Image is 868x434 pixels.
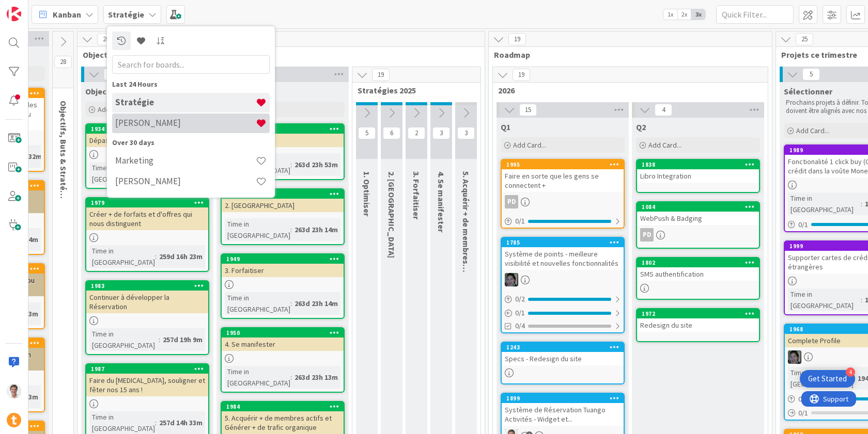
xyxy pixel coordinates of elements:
[7,384,21,398] img: JG
[54,56,72,68] span: 28
[642,310,759,317] div: 1972
[386,171,397,258] span: 2. Engager
[637,169,759,183] div: Libro Integration
[222,411,344,434] div: 5. Acquérir + de membres actifs et Générer + de trafic organique
[515,308,525,318] span: 0 / 1
[290,224,292,235] span: :
[222,328,344,351] div: 19504. Se manifester
[222,402,344,411] div: 1984
[225,218,290,241] div: Time in [GEOGRAPHIC_DATA]
[798,408,808,419] span: 0 / 1
[502,238,624,247] div: 1785
[97,33,115,45] span: 28
[663,9,677,20] span: 1x
[290,298,292,309] span: :
[513,140,546,150] span: Add Card...
[222,264,344,277] div: 3. Forfaitiser
[788,192,861,215] div: Time in [GEOGRAPHIC_DATA]
[115,118,256,128] h4: [PERSON_NAME]
[502,160,624,169] div: 1995
[502,343,624,365] div: 1243Specs - Redesign du site
[506,344,624,351] div: 1243
[104,68,121,81] span: 4
[86,198,208,230] div: 1979Créer + de forfaits et d'offres qui nous distinguent
[89,162,159,185] div: Time in [GEOGRAPHIC_DATA]
[112,137,270,148] div: Over 30 days
[788,350,801,364] img: AA
[358,85,468,95] span: Stratégies 2025
[796,126,829,135] span: Add Card...
[648,140,681,150] span: Add Card...
[83,50,472,60] span: Objectifs, Buts & Stratégies 2025
[292,224,340,235] div: 263d 23h 14m
[91,365,208,373] div: 1987
[86,291,208,313] div: Continuer à développer la Réservation
[290,372,292,383] span: :
[115,155,256,166] h4: Marketing
[222,254,344,277] div: 19493. Forfaitiser
[861,198,862,210] span: :
[502,343,624,352] div: 1243
[502,273,624,286] div: AA
[86,281,208,313] div: 1983Continuer à développer la Réservation
[86,124,208,147] div: 1934Dépasser les 4.2M$ de revenus nets
[86,207,208,230] div: Créer + de forfaits et d'offres qui nous distinguent
[798,394,808,405] span: 0 / 1
[159,334,160,345] span: :
[498,85,755,95] span: 2026
[225,292,290,315] div: Time in [GEOGRAPHIC_DATA]
[502,238,624,270] div: 1785Système de points - meilleure visibilité et nouvelles fonctionnalités
[362,171,372,216] span: 1. Optimiser
[222,199,344,212] div: 2. [GEOGRAPHIC_DATA]
[502,247,624,270] div: Système de points - meilleure visibilité et nouvelles fonctionnalités
[784,86,832,97] span: Sélectionner
[502,403,624,426] div: Système de Réservation Tuango Activités - Widget et...
[494,50,759,60] span: Roadmap
[436,171,446,232] span: 4. Se manifester
[502,215,624,228] div: 0/1
[86,374,208,396] div: Faire du [MEDICAL_DATA], souligner et fêter nos 15 ans !
[637,309,759,318] div: 1972
[98,105,131,114] span: Add Card...
[506,161,624,168] div: 1995
[91,125,208,133] div: 1934
[513,69,530,81] span: 19
[225,366,290,389] div: Time in [GEOGRAPHIC_DATA]
[432,127,450,139] span: 3
[505,273,518,286] img: AA
[691,9,705,20] span: 3x
[292,298,340,309] div: 263d 23h 14m
[502,307,624,319] div: 0/1
[637,160,759,169] div: 1838
[861,294,862,306] span: :
[502,160,624,192] div: 1995Faire en sorte que les gens se connectent +
[637,309,759,332] div: 1972Redesign du site
[222,134,344,147] div: 1. Optimiser
[86,364,208,396] div: 1987Faire du [MEDICAL_DATA], souligner et fêter nos 15 ans !
[115,176,256,186] h4: [PERSON_NAME]
[637,258,759,267] div: 1802
[85,86,138,97] span: Objectifs 2025
[53,8,81,21] span: Kanban
[637,160,759,183] div: 1838Libro Integration
[800,370,855,388] div: Open Get Started checklist, remaining modules: 4
[115,97,256,107] h4: Stratégie
[226,125,344,133] div: 1939
[222,189,344,199] div: 1948
[226,255,344,263] div: 1949
[86,198,208,207] div: 1979
[222,124,344,147] div: 19391. Optimiser
[515,294,525,304] span: 0 / 2
[86,134,208,147] div: Dépasser les 4.2M$ de revenus nets
[637,258,759,281] div: 1802SMS authentification
[788,288,861,311] div: Time in [GEOGRAPHIC_DATA]
[640,228,654,242] div: PD
[411,171,422,219] span: 3. Forfaitiser
[108,9,144,20] b: Stratégie
[155,251,157,262] span: :
[89,411,155,434] div: Time in [GEOGRAPHIC_DATA]
[292,372,340,383] div: 263d 23h 13m
[637,318,759,332] div: Redesign du site
[89,328,159,351] div: Time in [GEOGRAPHIC_DATA]
[502,394,624,403] div: 1899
